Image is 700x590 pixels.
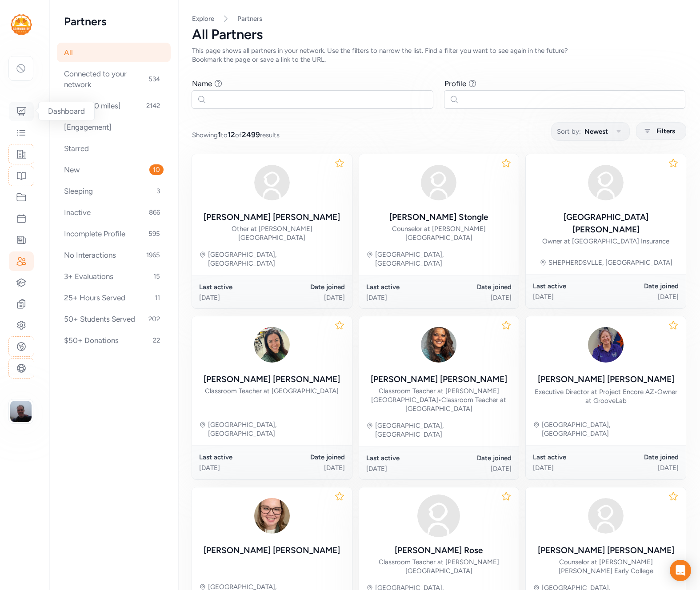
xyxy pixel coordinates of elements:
[533,211,679,236] div: [GEOGRAPHIC_DATA] [PERSON_NAME]
[584,126,608,137] span: Newest
[584,161,627,204] img: avatar38fbb18c.svg
[192,14,686,23] nav: Breadcrumb
[272,463,345,472] div: [DATE]
[366,454,439,462] div: Last active
[272,453,345,462] div: Date joined
[199,453,272,462] div: Last active
[205,387,339,395] div: Classroom Teacher at [GEOGRAPHIC_DATA]
[145,207,164,218] span: 866
[439,454,512,462] div: Date joined
[57,117,171,137] div: [Engagement]
[533,292,606,301] div: [DATE]
[204,544,340,557] div: [PERSON_NAME] [PERSON_NAME]
[395,544,483,557] div: [PERSON_NAME] Rose
[251,494,293,537] img: s6KEDO8MTKGbg7rJwm4r
[150,271,164,282] span: 15
[204,373,340,386] div: [PERSON_NAME] [PERSON_NAME]
[606,463,679,472] div: [DATE]
[439,283,512,291] div: Date joined
[444,78,466,89] div: Profile
[57,309,171,329] div: 50+ Students Served
[371,373,507,386] div: [PERSON_NAME] [PERSON_NAME]
[542,237,669,246] div: Owner at [GEOGRAPHIC_DATA] Insurance
[606,292,679,301] div: [DATE]
[542,420,679,438] div: [GEOGRAPHIC_DATA], [GEOGRAPHIC_DATA]
[366,224,512,242] div: Counselor at [PERSON_NAME][GEOGRAPHIC_DATA]
[192,15,214,23] a: Explore
[557,126,581,137] span: Sort by:
[199,283,272,291] div: Last active
[199,463,272,472] div: [DATE]
[57,64,171,94] div: Connected to your network
[533,453,606,462] div: Last active
[654,388,657,396] span: •
[242,130,260,139] span: 2499
[192,78,212,89] div: Name
[606,453,679,462] div: Date joined
[548,258,672,267] div: SHEPHERDSVLLE, [GEOGRAPHIC_DATA]
[149,164,164,175] span: 10
[143,250,164,260] span: 1965
[584,494,627,537] img: avatar38fbb18c.svg
[208,250,345,268] div: [GEOGRAPHIC_DATA], [GEOGRAPHIC_DATA]
[375,421,512,439] div: [GEOGRAPHIC_DATA], [GEOGRAPHIC_DATA]
[11,14,32,35] img: logo
[439,464,512,473] div: [DATE]
[57,181,171,201] div: Sleeping
[57,267,171,286] div: 3+ Evaluations
[57,288,171,307] div: 25+ Hours Served
[57,160,171,179] div: New
[208,420,345,438] div: [GEOGRAPHIC_DATA], [GEOGRAPHIC_DATA]
[57,43,171,62] div: All
[366,283,439,291] div: Last active
[199,224,345,242] div: Other at [PERSON_NAME][GEOGRAPHIC_DATA]
[199,293,272,302] div: [DATE]
[64,14,164,28] h2: Partners
[417,161,460,204] img: avatar38fbb18c.svg
[417,323,460,366] img: Taab4IOQUaLeDBdyCMcQ
[439,293,512,302] div: [DATE]
[143,100,164,111] span: 2142
[584,323,627,366] img: fvol6w48QUeiHBoQFhMg
[389,211,488,223] div: [PERSON_NAME] Stongle
[237,14,262,23] a: Partners
[538,373,674,386] div: [PERSON_NAME] [PERSON_NAME]
[533,463,606,472] div: [DATE]
[366,387,512,413] div: Classroom Teacher at [PERSON_NAME][GEOGRAPHIC_DATA] Classroom Teacher at [GEOGRAPHIC_DATA]
[533,387,679,405] div: Executive Director at Project Encore AZ Owner at GrooveLab
[57,139,171,158] div: Starred
[192,129,280,140] span: Showing to of results
[533,558,679,575] div: Counselor at [PERSON_NAME] [PERSON_NAME] Early College
[228,130,235,139] span: 12
[149,335,164,346] span: 22
[606,282,679,291] div: Date joined
[251,323,293,366] img: khUG5te3QyyyITDVQYlN
[57,224,171,243] div: Incomplete Profile
[218,130,221,139] span: 1
[533,282,606,291] div: Last active
[366,293,439,302] div: [DATE]
[204,211,340,223] div: [PERSON_NAME] [PERSON_NAME]
[366,464,439,473] div: [DATE]
[438,396,441,404] span: •
[192,27,686,43] div: All Partners
[145,314,164,324] span: 202
[272,283,345,291] div: Date joined
[57,331,171,350] div: $50+ Donations
[145,74,164,84] span: 534
[417,494,460,537] img: avatar38fbb18c.svg
[551,122,630,141] button: Sort by:Newest
[251,161,293,204] img: avatar38fbb18c.svg
[656,126,675,136] span: Filters
[366,558,512,575] div: Classroom Teacher at [PERSON_NAME][GEOGRAPHIC_DATA]
[538,544,674,557] div: [PERSON_NAME] [PERSON_NAME]
[272,293,345,302] div: [DATE]
[153,186,164,196] span: 3
[151,292,164,303] span: 11
[670,560,691,581] div: Open Intercom Messenger
[192,46,590,64] div: This page shows all partners in your network. Use the filters to narrow the list. Find a filter y...
[145,228,164,239] span: 595
[57,203,171,222] div: Inactive
[375,250,512,268] div: [GEOGRAPHIC_DATA], [GEOGRAPHIC_DATA]
[57,96,171,116] div: [Within 50 miles]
